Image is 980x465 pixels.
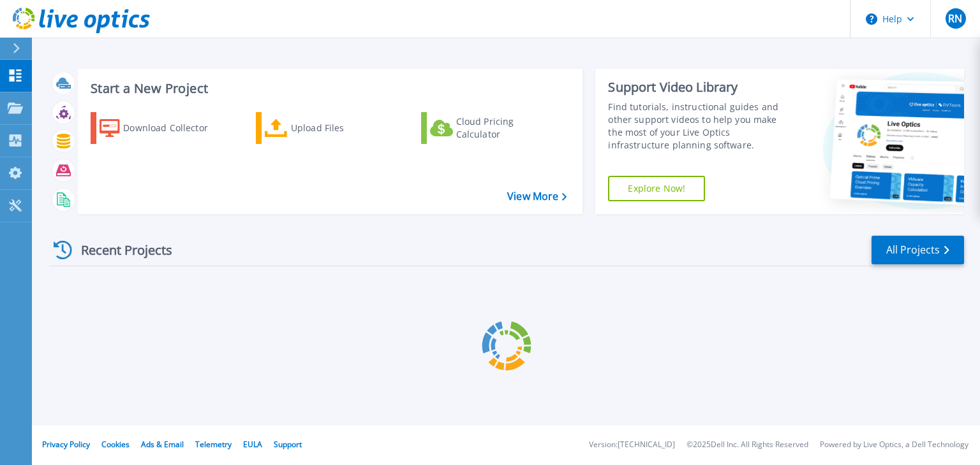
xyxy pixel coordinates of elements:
h3: Start a New Project [91,82,567,96]
span: RN [948,13,962,24]
div: Find tutorials, instructional guides and other support videos to help you make the most of your L... [608,101,793,152]
li: Version: [TECHNICAL_ID] [589,441,675,449]
div: Download Collector [123,115,225,141]
a: All Projects [872,236,964,264]
a: Ads & Email [141,439,184,450]
div: Upload Files [291,115,393,141]
a: EULA [243,439,262,450]
div: Cloud Pricing Calculator [456,115,558,141]
a: Privacy Policy [42,439,90,450]
a: Cookies [101,439,130,450]
li: Powered by Live Optics, a Dell Technology [820,441,969,449]
a: Support [274,439,302,450]
div: Support Video Library [608,79,793,96]
li: © 2025 Dell Inc. All Rights Reserved [687,441,808,449]
a: Download Collector [91,112,233,144]
a: View More [507,190,567,203]
a: Cloud Pricing Calculator [421,112,563,144]
a: Explore Now! [608,176,705,201]
a: Upload Files [256,112,398,144]
a: Telemetry [195,439,232,450]
div: Recent Projects [49,234,189,266]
